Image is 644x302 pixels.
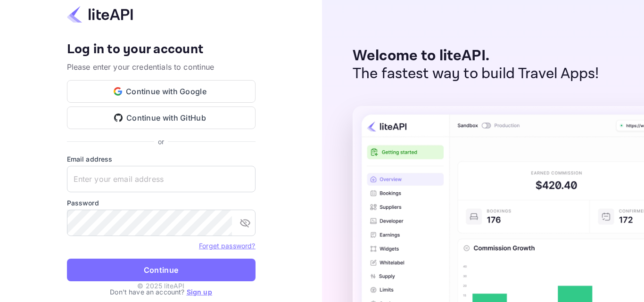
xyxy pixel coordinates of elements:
[353,47,599,65] p: Welcome to liteAPI.
[67,5,133,24] img: liteapi
[187,288,212,296] a: Sign up
[236,213,255,232] button: toggle password visibility
[67,41,256,58] h4: Log in to your account
[67,106,256,129] button: Continue with GitHub
[67,166,256,192] input: Enter your email address
[199,241,255,250] a: Forget password?
[158,137,164,147] p: or
[67,287,256,297] p: Don't have an account?
[137,281,184,291] p: © 2025 liteAPI
[67,61,256,73] p: Please enter your credentials to continue
[67,198,256,208] label: Password
[67,154,256,164] label: Email address
[353,65,599,83] p: The fastest way to build Travel Apps!
[67,259,256,281] button: Continue
[67,80,256,103] button: Continue with Google
[199,242,255,250] a: Forget password?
